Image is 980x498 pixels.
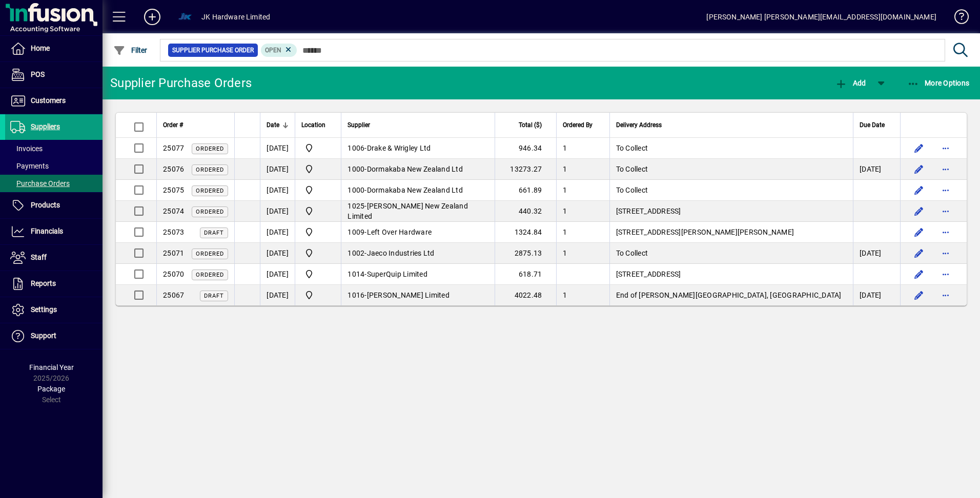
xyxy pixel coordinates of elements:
a: POS [5,62,103,88]
span: Ordered [196,272,224,278]
button: Edit [911,224,927,240]
td: - [341,222,495,243]
td: [DATE] [853,159,900,180]
button: More Options [905,74,972,92]
span: Supplier [348,119,370,131]
span: To Collect [301,184,335,196]
button: Edit [911,245,927,261]
button: More options [937,182,954,198]
a: Purchase Orders [5,175,103,192]
span: 1016 [348,291,364,299]
div: Location [301,119,335,131]
a: Invoices [5,140,103,157]
span: Dormakaba New Zealand Ltd [367,186,463,194]
td: To Collect [609,159,853,180]
td: 13273.27 [495,159,556,180]
td: [DATE] [260,180,295,201]
span: Auckland [301,289,335,301]
button: Edit [911,161,927,177]
div: Due Date [860,119,894,131]
span: Total ($) [519,119,542,131]
span: Ordered [196,188,224,194]
td: [DATE] [260,222,295,243]
td: [DATE] [260,159,295,180]
span: 1002 [348,249,364,257]
td: To Collect [609,180,853,201]
span: 25076 [163,165,184,173]
span: [PERSON_NAME] New Zealand Limited [348,202,468,220]
td: [DATE] [853,285,900,305]
td: To Collect [609,243,853,264]
a: Financials [5,219,103,244]
span: Jaeco Industries Ltd [367,249,435,257]
mat-chip: Completion Status: Open [261,44,297,57]
span: More Options [907,79,970,87]
button: Edit [911,140,927,156]
span: Customers [31,96,66,105]
td: 946.34 [495,138,556,159]
button: More options [937,245,954,261]
span: 1 [563,228,567,236]
span: Filter [113,46,148,54]
td: [DATE] [260,201,295,222]
span: Staff [31,253,47,261]
span: Dormakaba New Zealand Ltd [367,165,463,173]
span: 1 [563,291,567,299]
span: 1 [563,249,567,257]
td: [DATE] [853,243,900,264]
span: [PERSON_NAME] Limited [367,291,450,299]
span: Open [265,47,281,54]
span: Ordered [196,167,224,173]
span: BOP [301,205,335,217]
a: Staff [5,245,103,271]
span: Drake & Wrigley Ltd [367,144,431,152]
td: 4022.48 [495,285,556,305]
div: Order # [163,119,228,131]
div: JK Hardware Limited [201,9,270,25]
span: Ordered [196,146,224,152]
span: Add [835,79,866,87]
button: Profile [169,8,201,26]
button: Edit [911,287,927,303]
a: Knowledge Base [947,2,967,35]
span: To Collect [301,247,335,259]
span: Auckland [301,226,335,238]
span: 1009 [348,228,364,236]
a: Customers [5,88,103,114]
td: - [341,243,495,264]
td: [STREET_ADDRESS] [609,264,853,285]
span: 1 [563,144,567,152]
td: 2875.13 [495,243,556,264]
span: 1006 [348,144,364,152]
span: 25074 [163,207,184,215]
span: Left Over Hardware [367,228,432,236]
div: [PERSON_NAME] [PERSON_NAME][EMAIL_ADDRESS][DOMAIN_NAME] [706,9,936,25]
span: 25071 [163,249,184,257]
td: [DATE] [260,285,295,305]
a: Settings [5,297,103,323]
button: Edit [911,203,927,219]
td: [DATE] [260,138,295,159]
span: 25070 [163,270,184,278]
span: Suppliers [31,122,60,131]
div: Supplier [348,119,488,131]
button: Edit [911,182,927,198]
td: [STREET_ADDRESS][PERSON_NAME][PERSON_NAME] [609,222,853,243]
span: 1014 [348,270,364,278]
button: More options [937,224,954,240]
span: To Collect [301,163,335,175]
span: 25067 [163,291,184,299]
div: Supplier Purchase Orders [110,75,252,91]
span: 1 [563,207,567,215]
td: To Collect [609,138,853,159]
span: SuperQuip Limited [367,270,427,278]
td: End of [PERSON_NAME][GEOGRAPHIC_DATA], [GEOGRAPHIC_DATA] [609,285,853,305]
td: 661.89 [495,180,556,201]
button: Add [136,8,169,26]
span: 1 [563,186,567,194]
td: 440.32 [495,201,556,222]
div: Ordered By [563,119,603,131]
span: Supplier Purchase Order [172,45,254,55]
span: 1 [563,165,567,173]
td: - [341,138,495,159]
